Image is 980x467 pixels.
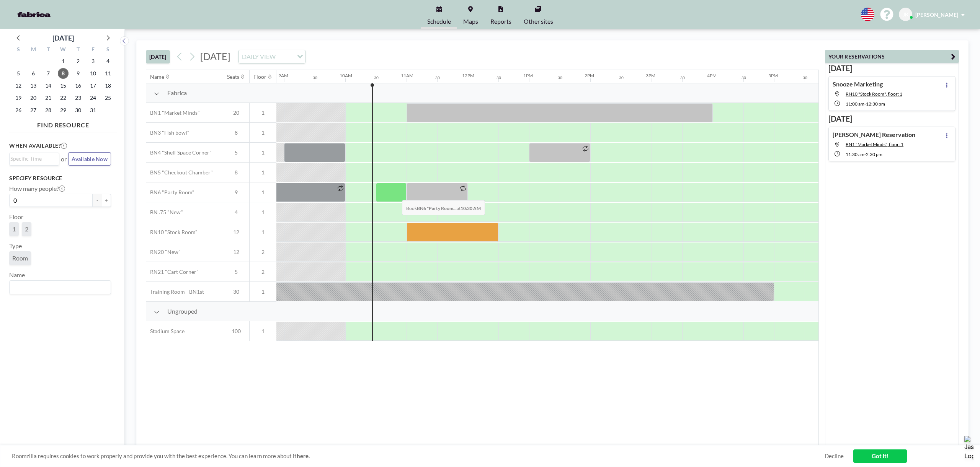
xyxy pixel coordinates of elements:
[56,45,71,55] div: W
[240,52,277,62] span: DAILY VIEW
[103,68,113,79] span: Saturday, October 11, 2025
[73,105,83,116] span: Thursday, October 30, 2025
[73,68,83,79] span: Thursday, October 9, 2025
[223,169,249,176] span: 8
[88,105,98,116] span: Friday, October 31, 2025
[12,254,28,262] span: Room
[73,93,83,103] span: Thursday, October 23, 2025
[13,68,24,79] span: Sunday, October 5, 2025
[223,249,249,255] span: 12
[250,288,276,295] span: 1
[463,18,478,24] span: Maps
[803,75,807,80] div: 30
[833,131,915,138] h4: [PERSON_NAME] Reservation
[146,169,213,176] span: BN5 "Checkout Chamber"
[93,194,102,207] button: -
[497,75,501,80] div: 30
[12,7,56,22] img: organization-logo
[223,209,249,216] span: 4
[278,73,288,78] div: 9AM
[9,185,65,192] label: How many people?
[13,93,24,103] span: Sunday, October 19, 2025
[167,308,198,315] span: Ungrouped
[250,169,276,176] span: 1
[435,75,440,80] div: 30
[846,91,902,97] span: RN10 "Stock Room", floor: 1
[9,175,111,182] h3: Specify resource
[146,50,170,63] button: [DATE]
[88,80,98,91] span: Friday, October 17, 2025
[58,93,69,103] span: Wednesday, October 22, 2025
[223,129,249,136] span: 8
[239,50,305,63] div: Search for option
[374,75,379,80] div: 30
[43,68,54,79] span: Tuesday, October 7, 2025
[43,105,54,116] span: Tuesday, October 28, 2025
[146,209,183,216] span: BN .75 "New"
[846,101,864,107] span: 11:00 AM
[313,75,317,80] div: 30
[227,73,239,80] div: Seats
[253,73,266,80] div: Floor
[13,105,24,116] span: Sunday, October 26, 2025
[103,56,113,67] span: Saturday, October 4, 2025
[146,109,200,116] span: BN1 "Market Minds"
[523,73,533,78] div: 1PM
[223,268,249,275] span: 5
[11,45,26,55] div: S
[28,93,39,103] span: Monday, October 20, 2025
[146,288,204,295] span: Training Room - BN1st
[61,155,67,163] span: or
[146,189,194,196] span: BN6 "Party Room"
[150,73,164,80] div: Name
[70,45,85,55] div: T
[524,18,553,24] span: Other sites
[13,80,24,91] span: Sunday, October 12, 2025
[461,205,481,211] b: 10:30 AM
[102,194,111,207] button: +
[558,75,562,80] div: 30
[278,52,292,62] input: Search for option
[250,209,276,216] span: 1
[903,11,909,18] span: JK
[28,68,39,79] span: Monday, October 6, 2025
[58,105,69,116] span: Wednesday, October 29, 2025
[833,80,883,88] h4: Snooze Marketing
[200,50,230,62] span: [DATE]
[28,80,39,91] span: Monday, October 13, 2025
[223,328,249,335] span: 100
[88,93,98,103] span: Friday, October 24, 2025
[12,225,16,233] span: 1
[250,328,276,335] span: 1
[585,73,594,78] div: 2PM
[100,45,115,55] div: S
[864,101,866,107] span: -
[72,156,108,162] span: Available Now
[73,56,83,67] span: Thursday, October 2, 2025
[43,80,54,91] span: Tuesday, October 14, 2025
[146,129,189,136] span: BN3 "Fish bowl"
[401,73,413,78] div: 11AM
[167,89,187,97] span: Fabrica
[846,142,903,147] span: BN1 "Market Minds", floor: 1
[73,80,83,91] span: Thursday, October 16, 2025
[88,68,98,79] span: Friday, October 10, 2025
[103,93,113,103] span: Saturday, October 25, 2025
[340,73,352,78] div: 10AM
[223,189,249,196] span: 9
[250,249,276,255] span: 2
[146,249,181,255] span: RN20 "New"
[9,271,25,279] label: Name
[223,109,249,116] span: 20
[707,73,717,78] div: 4PM
[10,282,106,292] input: Search for option
[619,75,624,80] div: 30
[768,73,778,78] div: 5PM
[41,45,56,55] div: T
[866,151,882,157] span: 2:30 PM
[250,189,276,196] span: 1
[43,93,54,103] span: Tuesday, October 21, 2025
[223,149,249,156] span: 5
[10,155,55,163] input: Search for option
[828,114,955,124] h3: [DATE]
